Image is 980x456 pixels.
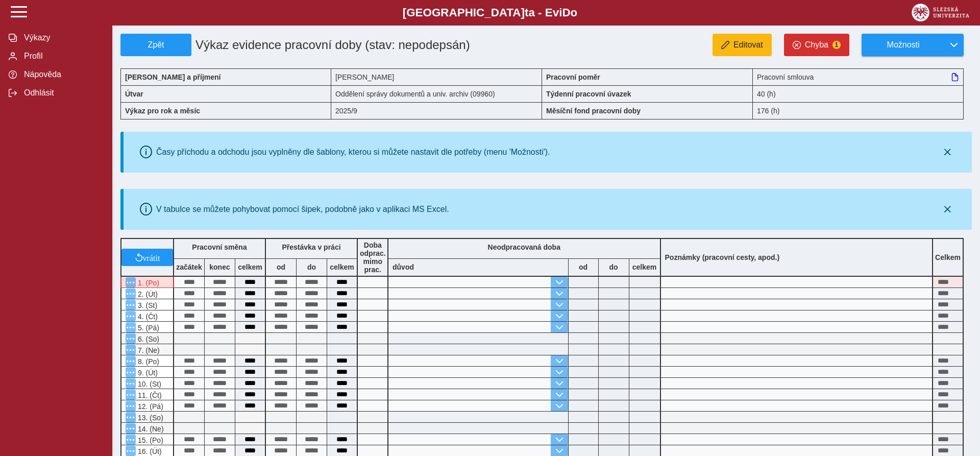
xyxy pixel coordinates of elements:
span: 16. (Út) [136,447,162,455]
span: 7. (Ne) [136,346,160,354]
button: Menu [126,356,136,366]
div: V tabulce se můžete pohybovat pomocí šipek, podobně jako v aplikaci MS Excel. [156,205,449,214]
span: 12. (Pá) [136,402,163,411]
b: Výkaz pro rok a měsíc [125,107,200,115]
span: Chyba [805,40,828,50]
b: Měsíční fond pracovní doby [546,107,641,115]
button: Menu [126,412,136,422]
b: Doba odprac. mimo prac. [360,241,386,274]
button: Menu [126,401,136,411]
button: Menu [126,311,136,321]
span: 5. (Pá) [136,324,159,332]
span: vrátit [143,253,160,261]
button: Menu [126,446,136,456]
span: 1 [832,41,841,49]
span: o [571,6,578,19]
div: [PERSON_NAME] [331,68,542,85]
b: Týdenní pracovní úvazek [546,90,631,98]
button: Menu [126,333,136,344]
div: Oddělení správy dokumentů a univ. archiv (09960) [331,85,542,102]
span: Možnosti [870,40,936,50]
button: Editovat [713,34,772,56]
b: Pracovní směna [192,243,247,251]
span: 9. (Út) [136,369,158,377]
span: 8. (Po) [136,357,159,366]
div: Pracovní smlouva [753,68,964,85]
span: 15. (Po) [136,436,163,444]
span: 10. (St) [136,380,161,388]
button: Zpět [120,34,191,56]
span: 6. (So) [136,335,159,343]
div: 2025/9 [331,102,542,119]
span: Odhlásit [21,88,104,98]
button: Menu [126,367,136,377]
button: Menu [126,289,136,299]
span: 13. (So) [136,414,163,422]
b: do [297,263,327,271]
span: Editovat [733,40,763,50]
b: [PERSON_NAME] a příjmení [125,73,220,81]
div: 40 (h) [753,85,964,102]
b: celkem [327,263,357,271]
b: Celkem [935,253,961,261]
img: logo_web_su.png [912,4,969,21]
div: 176 (h) [753,102,964,119]
b: konec [205,263,235,271]
b: celkem [629,263,660,271]
button: Možnosti [862,34,944,56]
b: od [569,263,598,271]
button: Menu [126,300,136,310]
span: 14. (Ne) [136,425,164,433]
button: Menu [126,390,136,400]
button: Menu [126,423,136,434]
button: Menu [126,378,136,389]
span: 11. (Čt) [136,391,162,399]
button: Menu [126,322,136,332]
b: Neodpracovaná doba [488,243,560,251]
button: Menu [126,435,136,445]
h1: Výkaz evidence pracovní doby (stav: nepodepsán) [191,34,475,56]
b: od [266,263,296,271]
button: vrátit [121,249,173,266]
span: Nápověda [21,70,104,79]
button: Chyba1 [784,34,849,56]
span: Zpět [125,40,187,50]
span: 4. (Čt) [136,313,158,321]
span: 2. (Út) [136,290,158,298]
b: začátek [174,263,204,271]
span: 1. (Po) [136,279,159,287]
span: D [562,6,570,19]
button: Menu [126,277,136,287]
b: Pracovní poměr [546,73,600,81]
button: Menu [126,345,136,355]
b: celkem [235,263,265,271]
div: V systému Magion je vykázána dovolená! [120,277,174,288]
b: [GEOGRAPHIC_DATA] a - Evi [31,6,949,19]
b: do [599,263,629,271]
b: důvod [393,263,414,271]
span: Výkazy [21,33,104,42]
div: Časy příchodu a odchodu jsou vyplněny dle šablony, kterou si můžete nastavit dle potřeby (menu 'M... [156,148,550,157]
span: Profil [21,52,104,61]
b: Poznámky (pracovní cesty, apod.) [661,253,784,261]
b: Přestávka v práci [282,243,340,251]
b: Útvar [125,90,143,98]
span: t [525,6,528,19]
span: 3. (St) [136,301,157,309]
